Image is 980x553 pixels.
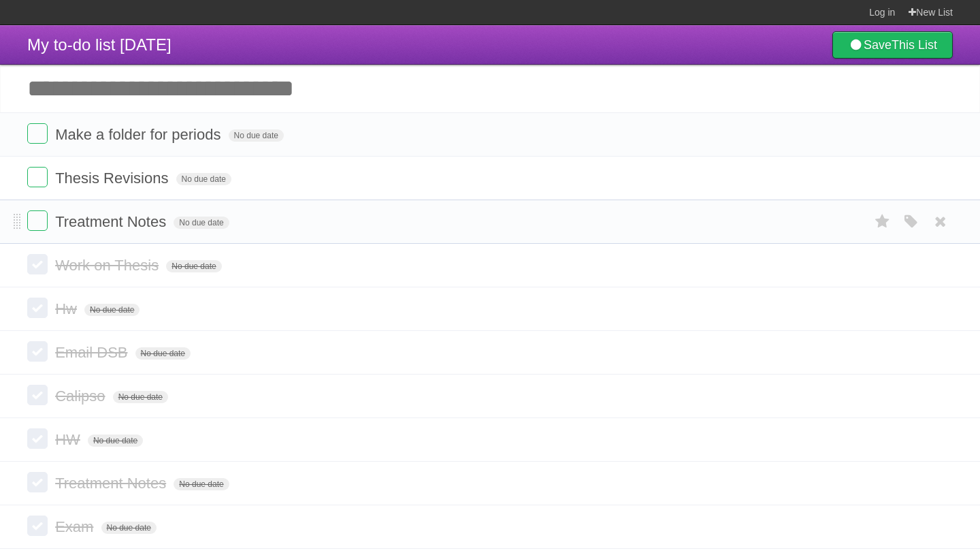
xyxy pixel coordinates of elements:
[27,35,171,54] span: My to-do list [DATE]
[55,126,224,143] span: Make a folder for periods
[27,254,48,274] label: Done
[84,304,140,316] span: No due date
[892,38,937,52] b: This List
[55,518,97,535] span: Exam
[229,129,284,142] span: No due date
[27,298,48,318] label: Done
[27,428,48,449] label: Done
[174,478,229,490] span: No due date
[27,123,48,144] label: Done
[27,210,48,231] label: Done
[55,300,80,317] span: Hw
[27,472,48,492] label: Done
[27,385,48,405] label: Done
[870,210,896,233] label: Star task
[27,341,48,362] label: Done
[55,431,84,448] span: HW
[135,347,191,360] span: No due date
[113,391,168,403] span: No due date
[88,434,143,447] span: No due date
[176,173,231,185] span: No due date
[166,260,221,272] span: No due date
[55,344,131,361] span: Email DSB
[55,213,169,230] span: Treatment Notes
[101,522,157,534] span: No due date
[174,217,229,229] span: No due date
[55,388,108,405] span: Calipso
[832,31,953,59] a: SaveThis List
[55,170,171,187] span: Thesis Revisions
[55,475,169,492] span: Treatment Notes
[55,257,162,274] span: Work on Thesis
[27,167,48,187] label: Done
[27,516,48,536] label: Done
